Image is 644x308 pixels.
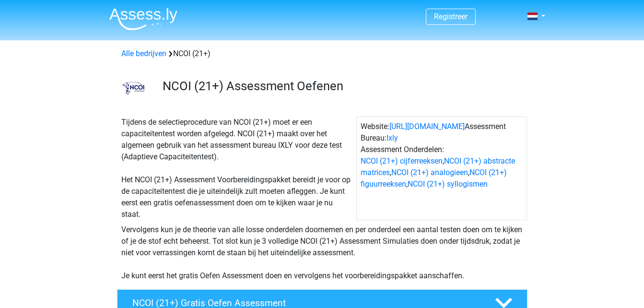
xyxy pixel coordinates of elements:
[163,79,520,94] h3: NCOI (21+) Assessment Oefenen
[356,117,527,220] div: Website: Assessment Bureau: Assessment Onderdelen: , , , ,
[121,49,166,58] a: Alle bedrijven
[389,122,465,131] a: [URL][DOMAIN_NAME]
[117,48,527,59] div: NCOI (21+)
[117,224,527,282] div: Vervolgens kun je de theorie van alle losse onderdelen doornemen en per onderdeel een aantal test...
[386,133,398,142] a: Ixly
[361,156,443,166] a: NCOI (21+) cijferreeksen
[434,12,468,21] a: Registreer
[391,168,468,177] a: NCOI (21+) analogieen
[109,8,177,30] img: Assessly
[117,117,356,220] div: Tijdens de selectieprocedure van NCOI (21+) moet er een capaciteitentest worden afgelegd. NCOI (2...
[408,179,488,189] a: NCOI (21+) syllogismen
